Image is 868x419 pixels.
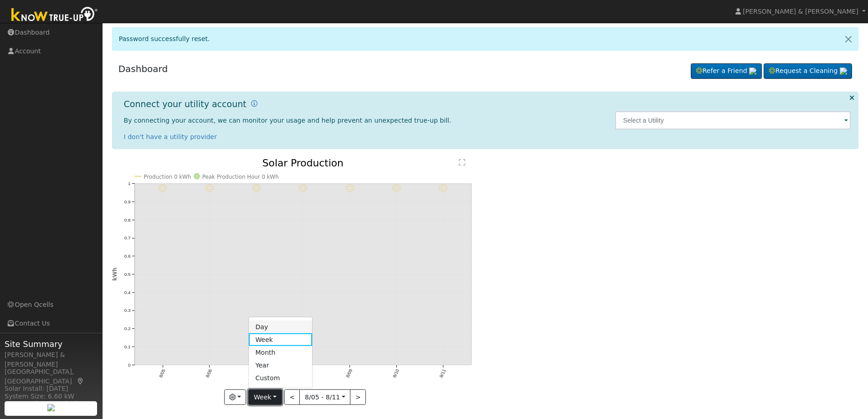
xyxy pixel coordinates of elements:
[284,389,300,405] button: <
[128,362,131,367] text: 0
[124,117,452,124] span: By connecting your account, we can monitor your usage and help prevent an unexpected true-up bill.
[124,326,130,331] text: 0.2
[5,338,98,350] span: Site Summary
[248,389,282,405] button: Week
[124,272,130,277] text: 0.5
[5,384,98,393] div: Solar Install: [DATE]
[124,199,130,204] text: 0.9
[5,367,98,386] div: [GEOGRAPHIC_DATA], [GEOGRAPHIC_DATA]
[144,173,191,180] text: Production 0 kWh
[47,404,55,411] img: retrieve
[124,99,247,109] h1: Connect your utility account
[202,173,279,180] text: Peak Production Hour 0 kWh
[249,372,312,384] a: Custom
[350,389,366,405] button: >
[392,368,400,378] text: 8/10
[124,344,130,349] text: 0.1
[124,235,130,240] text: 0.7
[124,217,130,222] text: 0.8
[459,158,466,166] text: 
[205,368,213,378] text: 8/06
[764,63,852,79] a: Request a Cleaning
[249,321,312,333] a: Day
[345,368,353,378] text: 8/09
[111,267,118,280] text: kWh
[839,28,858,50] a: Close
[124,308,130,313] text: 0.3
[5,392,98,401] div: System Size: 6.60 kW
[118,63,168,74] a: Dashboard
[615,111,851,129] input: Select a Utility
[124,133,217,140] a: I don't have a utility provider
[7,5,103,26] img: Know True-Up
[249,346,312,359] a: Month
[691,63,762,79] a: Refer a Friend
[158,368,166,378] text: 8/05
[5,399,98,409] div: Storage Size: 15.0 kWh
[299,389,350,405] button: 8/05 - 8/11
[128,181,131,186] text: 1
[112,27,859,51] div: Password successfully reset.
[743,8,858,15] span: [PERSON_NAME] & [PERSON_NAME]
[77,378,85,385] a: Map
[840,67,847,75] img: retrieve
[124,290,130,295] text: 0.4
[124,253,130,259] text: 0.6
[5,350,98,369] div: [PERSON_NAME] & [PERSON_NAME]
[749,67,756,75] img: retrieve
[249,333,312,346] a: Week
[439,368,447,378] text: 8/11
[262,157,344,168] text: Solar Production
[249,359,312,372] a: Year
